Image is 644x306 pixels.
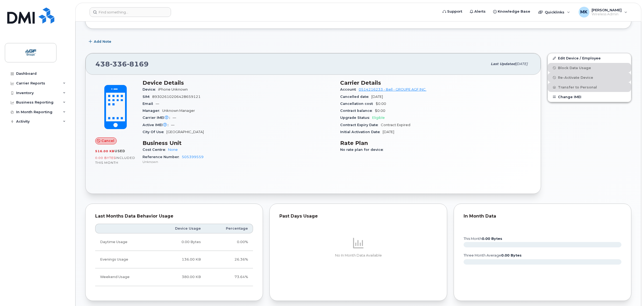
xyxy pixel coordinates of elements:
[439,6,466,17] a: Support
[206,224,253,233] th: Percentage
[279,253,437,258] p: No In Month Data Available
[143,148,168,152] span: Cost Centre
[143,95,152,99] span: SIM
[376,102,386,106] span: $0.00
[548,63,631,73] button: Block Data Usage
[489,6,534,17] a: Knowledge Base
[153,268,206,286] td: 380.00 KB
[592,8,622,12] span: [PERSON_NAME]
[545,10,564,14] span: Quicklinks
[575,7,631,17] div: Mehdi Kaid
[340,109,375,113] span: Contract balance
[95,60,149,68] span: 438
[115,149,125,153] span: used
[95,251,153,268] td: Evenings Usage
[381,123,410,127] span: Contract Expired
[498,9,530,14] span: Knowledge Base
[95,233,153,251] td: Daytime Usage
[166,130,204,134] span: [GEOGRAPHIC_DATA]
[152,95,201,99] span: 89302610206428659121
[95,268,253,286] tr: Friday from 6:00pm to Monday 8:00am
[162,109,195,113] span: Unknown Manager
[206,233,253,251] td: 0.00%
[95,268,153,286] td: Weekend Usage
[94,39,111,44] span: Add Note
[153,251,206,268] td: 136.00 KB
[548,73,631,82] button: Re-Activate Device
[474,9,486,14] span: Alerts
[143,109,162,113] span: Manager
[143,87,158,91] span: Device
[90,7,171,17] input: Find something...
[95,251,253,268] tr: Weekdays from 6:00pm to 8:00am
[143,80,334,86] h3: Device Details
[143,123,171,127] span: Active IMEI
[482,237,502,241] tspan: 0.00 Bytes
[375,109,385,113] span: $0.00
[592,12,622,16] span: Wireless Admin
[340,130,383,134] span: Initial Activation Date
[548,53,631,63] a: Edit Device / Employee
[383,130,394,134] span: [DATE]
[153,224,206,233] th: Device Usage
[463,237,502,241] text: this month
[548,82,631,92] button: Transfer to Personal
[340,148,386,152] span: No rate plan for device
[156,102,159,106] span: —
[143,116,173,120] span: Carrier IMEI
[340,87,359,91] span: Account
[548,92,631,102] button: Change IMEI
[621,283,640,302] iframe: Messenger Launcher
[168,148,178,152] a: None
[127,60,149,68] span: 8169
[206,251,253,268] td: 26.36%
[371,95,383,99] span: [DATE]
[143,159,334,164] p: Unknown
[171,123,175,127] span: —
[515,62,528,66] span: [DATE]
[464,214,621,219] div: In Month Data
[143,130,166,134] span: City Of Use
[447,9,462,14] span: Support
[95,149,115,153] span: 516.00 KB
[182,155,204,159] a: 505399559
[206,268,253,286] td: 73.64%
[143,140,334,146] h3: Business Unit
[279,214,437,219] div: Past Days Usage
[491,62,515,66] span: Last updated
[340,95,371,99] span: Cancelled date
[95,156,116,160] span: 0.00 Bytes
[158,87,188,91] span: iPhone Unknown
[85,37,116,47] button: Add Note
[372,116,385,120] span: Eligible
[340,140,531,146] h3: Rate Plan
[463,253,522,257] text: three month average
[580,9,588,15] span: MK
[153,233,206,251] td: 0.00 Bytes
[466,6,489,17] a: Alerts
[501,253,522,257] tspan: 0.00 Bytes
[101,138,114,143] span: Cancel
[340,80,531,86] h3: Carrier Details
[340,123,381,127] span: Contract Expiry Date
[173,116,176,120] span: —
[143,155,182,159] span: Reference Number
[110,60,127,68] span: 336
[340,102,376,106] span: Cancellation cost
[558,76,593,80] span: Re-Activate Device
[359,87,426,91] a: 0514216233 - Bell - GROUPE AGF INC.
[340,116,372,120] span: Upgrade Status
[143,102,156,106] span: Email
[535,7,574,17] div: Quicklinks
[95,214,253,219] div: Last Months Data Behavior Usage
